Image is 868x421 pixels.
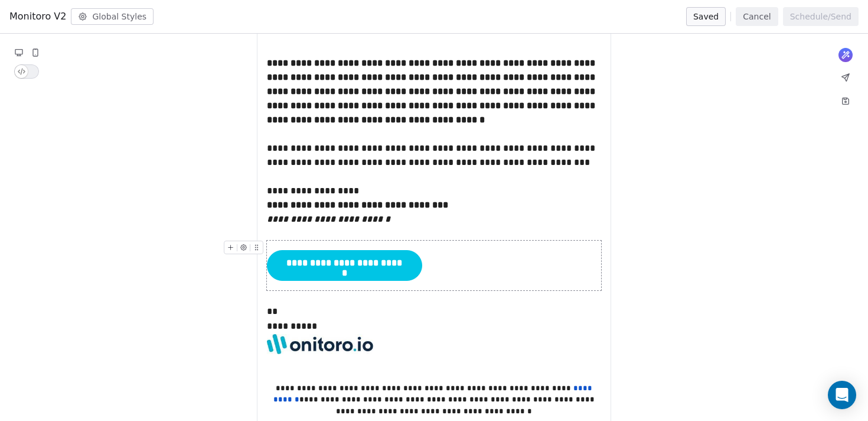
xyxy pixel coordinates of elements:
button: Cancel [736,7,778,26]
button: Saved [686,7,726,26]
div: Open Intercom Messenger [828,381,856,409]
button: Global Styles [71,8,154,25]
span: Monitoro V2 [9,9,66,24]
button: Schedule/Send [783,7,859,26]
